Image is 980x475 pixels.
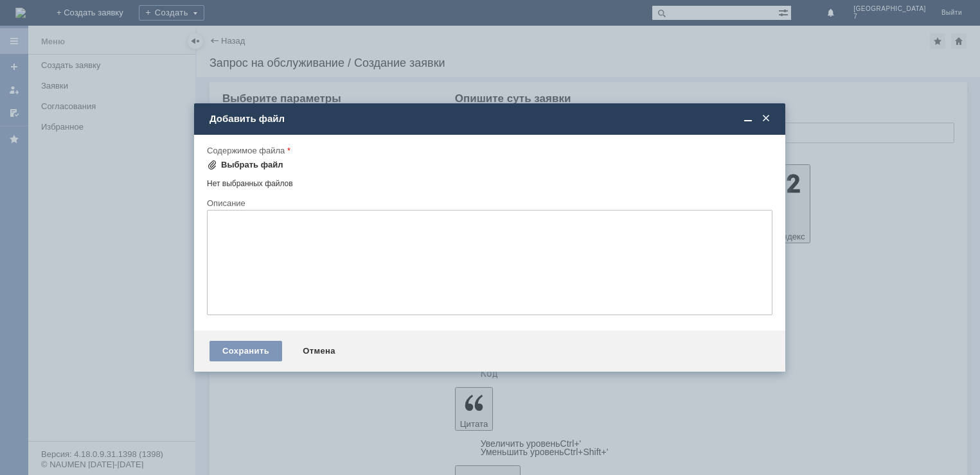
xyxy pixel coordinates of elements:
[221,160,283,170] div: Выбрать файл
[742,113,754,125] span: Свернуть (Ctrl + M)
[207,199,770,207] div: Описание
[207,146,770,155] div: Содержимое файла
[5,5,188,26] div: прошу Вас удалить все отложенные чеки за [DATE]
[207,174,772,189] div: Нет выбранных файлов
[760,113,772,125] span: Закрыть
[209,113,772,125] div: Добавить файл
